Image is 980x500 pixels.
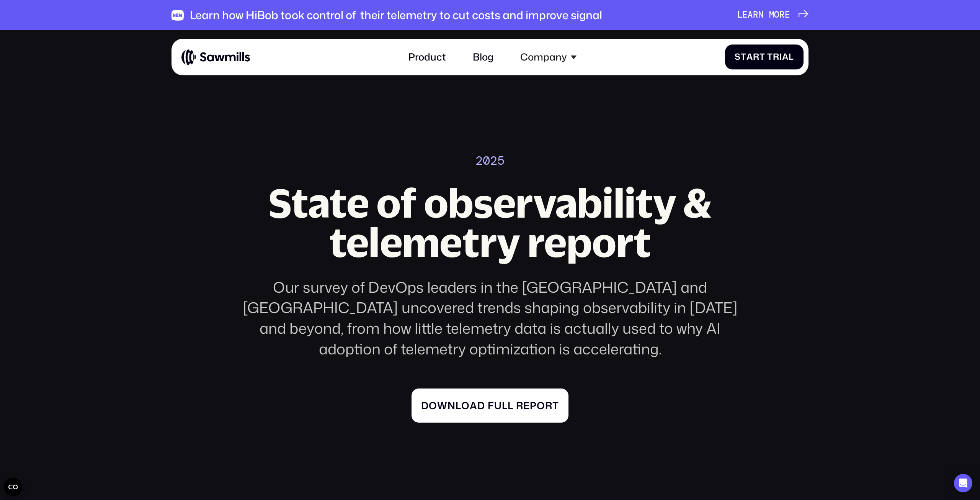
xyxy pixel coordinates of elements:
[475,153,505,168] div: 2025
[516,400,523,411] span: r
[477,400,485,411] span: d
[779,52,782,62] span: i
[767,52,773,62] span: T
[545,400,552,411] span: r
[523,400,530,411] span: e
[758,10,764,20] span: n
[737,10,808,20] a: Learnmore
[465,44,501,70] a: Blog
[753,52,759,62] span: r
[789,52,794,62] span: l
[759,52,765,62] span: t
[401,44,453,70] a: Product
[488,400,494,411] span: f
[470,400,477,411] span: a
[437,400,448,411] span: w
[735,52,741,62] span: S
[746,52,753,62] span: a
[741,52,746,62] span: t
[773,52,779,62] span: r
[508,400,513,411] span: l
[774,10,779,20] span: o
[461,400,470,411] span: o
[513,44,584,70] div: Company
[785,10,790,20] span: e
[782,52,789,62] span: a
[753,10,758,20] span: r
[448,400,456,411] span: n
[779,10,785,20] span: r
[530,400,537,411] span: p
[520,51,567,63] div: Company
[494,400,502,411] span: u
[954,474,972,492] div: Open Intercom Messenger
[552,400,559,411] span: t
[537,400,545,411] span: o
[421,400,429,411] span: D
[230,183,750,262] h2: State of observability & telemetry report
[429,400,437,411] span: o
[737,10,743,20] span: L
[456,400,461,411] span: l
[502,400,508,411] span: l
[4,478,22,496] button: Open CMP widget
[230,277,750,359] div: Our survey of DevOps leaders in the [GEOGRAPHIC_DATA] and [GEOGRAPHIC_DATA] uncovered trends shap...
[190,8,602,22] div: Learn how HiBob took control of their telemetry to cut costs and improve signal
[742,10,748,20] span: e
[748,10,753,20] span: a
[769,10,774,20] span: m
[725,44,804,69] a: StartTrial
